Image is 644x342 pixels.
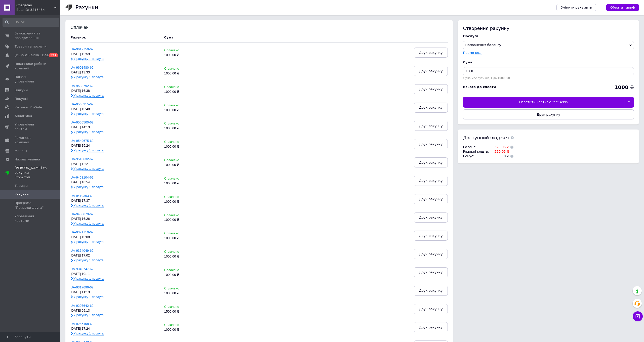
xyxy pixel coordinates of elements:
[419,307,443,311] span: Друк рахунку
[463,60,634,65] div: Cума
[73,148,104,152] span: У рахунку 1 послуга
[73,240,104,244] span: У рахунку 1 послуга
[164,126,225,130] div: 1000.00 ₴
[463,109,634,119] button: Друк рахунку
[70,176,94,179] a: UA-9468104-62
[164,268,225,272] div: Сплачено
[15,157,40,162] span: Налаштування
[15,201,47,210] span: Програма "Приведи друга"
[633,311,643,321] button: Чат з покупцем
[419,179,443,183] span: Друк рахунку
[49,53,58,57] span: 99+
[614,85,634,90] div: ₴
[414,212,448,223] button: Друк рахунку
[73,313,104,317] span: У рахунку 1 послуга
[164,35,174,40] div: Cума
[70,327,159,331] div: [DATE] 17:24
[164,287,225,290] div: Сплачено
[463,145,490,149] td: Баланс :
[614,84,628,90] b: 1000
[70,120,94,124] a: UA-9555500-62
[70,89,159,93] div: [DATE] 16:38
[15,122,47,131] span: Управління сайтом
[70,230,94,234] a: UA-9371710-62
[463,34,634,38] div: Послуга
[15,136,47,145] span: Гаманець компанії
[70,25,103,30] div: Сплачені
[15,214,47,223] span: Управління картами
[463,154,490,158] td: Бонус :
[414,194,448,204] button: Друк рахунку
[606,4,639,11] a: Обрати тариф
[73,130,104,134] span: У рахунку 1 послуга
[70,157,94,161] a: UA-9513632-62
[70,212,94,216] a: UA-9403679-62
[70,272,159,276] div: [DATE] 10:11
[419,197,443,201] span: Друк рахунку
[16,8,60,12] div: Ваш ID: 3813454
[164,53,225,57] div: 1000.00 ₴
[419,124,443,128] span: Друк рахунку
[414,304,448,314] button: Друк рахунку
[164,213,225,217] div: Сплачено
[15,53,52,58] span: [DEMOGRAPHIC_DATA]
[15,114,32,118] span: Аналітика
[414,139,448,149] button: Друк рахунку
[419,106,443,109] span: Друк рахунку
[465,43,501,47] span: Поповнення балансу
[164,67,225,71] div: Сплачено
[463,76,634,80] div: Сума має бути від 1 до 1000000
[164,195,225,199] div: Сплачено
[164,140,225,144] div: Сплачено
[73,331,104,335] span: У рахунку 1 послуга
[414,103,448,113] button: Друк рахунку
[70,102,94,106] a: UA-9568215-62
[414,231,448,241] button: Друк рахунку
[414,249,448,259] button: Друк рахунку
[15,31,47,40] span: Замовлення та повідомлення
[414,267,448,277] button: Друк рахунку
[70,162,159,166] div: [DATE] 12:21
[73,112,104,116] span: У рахунку 1 послуга
[414,322,448,332] button: Друк рахунку
[463,149,490,154] td: Реальні кошти :
[70,52,159,56] div: [DATE] 12:59
[70,71,159,74] div: [DATE] 13:33
[463,97,624,107] div: Сплатити карткою **** 4995
[164,236,225,240] div: 1000.00 ₴
[70,194,94,198] a: UA-9419363-62
[73,185,104,189] span: У рахунку 1 послуга
[419,252,443,256] span: Друк рахунку
[70,217,159,221] div: [DATE] 16:26
[15,192,29,197] span: Рахунки
[164,182,225,185] div: 1000.00 ₴
[463,135,509,141] span: Доступний бюджет
[70,66,94,69] a: UA-9601480-62
[15,97,28,101] span: Покупці
[15,175,60,180] div: Prom топ
[164,250,225,254] div: Сплачено
[164,72,225,75] div: 1000.00 ₴
[491,149,509,154] td: -320.05 ₴
[3,18,59,27] input: Пошук
[419,69,443,73] span: Друк рахунку
[73,75,104,79] span: У рахунку 1 послуга
[164,255,225,259] div: 1000.00 ₴
[164,310,225,314] div: 1500.00 ₴
[419,216,443,219] span: Друк рахунку
[556,4,596,11] a: Змінити реквізити
[73,277,104,281] span: У рахунку 1 послуга
[164,104,225,107] div: Сплачено
[70,84,94,88] a: UA-9583792-62
[164,49,225,52] div: Сплачено
[70,125,159,129] div: [DATE] 14:13
[164,177,225,181] div: Сплачено
[164,85,225,89] div: Сплачено
[15,88,28,93] span: Відгуки
[15,166,60,180] span: [PERSON_NAME] та рахунки
[560,5,592,10] span: Змінити реквізити
[70,304,94,308] a: UA-9297642-62
[463,85,496,89] div: Всього до сплати
[70,254,159,258] div: [DATE] 17:02
[491,154,509,158] td: 0 ₴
